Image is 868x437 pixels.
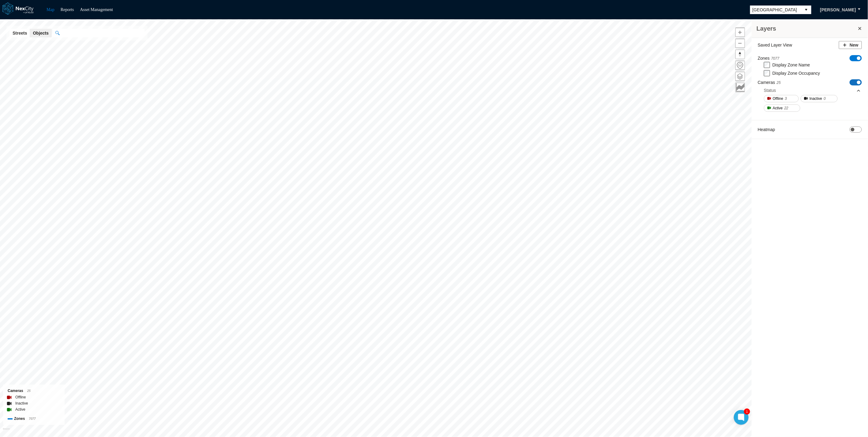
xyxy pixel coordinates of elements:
span: 3 [785,96,787,102]
button: Home [735,61,745,70]
label: Display Zone Occupancy [772,71,820,76]
button: New [839,41,862,49]
div: Cameras [8,388,60,394]
h3: Layers [757,24,857,33]
span: [GEOGRAPHIC_DATA] [753,7,799,13]
label: Cameras [758,79,781,86]
span: Offline [773,96,783,102]
a: Mapbox homepage [3,428,10,435]
label: Active [15,406,25,413]
a: Map [47,7,54,12]
button: Streets [9,29,30,37]
label: Heatmap [758,126,775,133]
span: Active [773,105,783,111]
span: [PERSON_NAME] [820,7,856,13]
button: Zoom in [735,28,745,37]
span: Zoom in [736,28,745,37]
span: New [850,42,859,48]
a: Reports [61,7,74,12]
div: Zones [8,416,60,422]
span: 25 [777,81,781,85]
span: 7077 [29,417,36,420]
label: Offline [15,394,26,400]
span: Zoom out [736,39,745,48]
span: 7077 [771,56,780,61]
button: Objects [30,29,51,37]
label: Zones [758,55,780,62]
button: Offline3 [764,95,799,102]
button: select [802,6,811,14]
span: Reset bearing to north [736,50,745,59]
span: Streets [13,30,27,36]
button: Zoom out [735,39,745,48]
button: [PERSON_NAME] [814,5,862,15]
a: Asset Management [80,7,113,12]
button: Reset bearing to north [735,50,745,59]
button: Key metrics [735,83,745,92]
div: Status [764,86,861,95]
span: Objects [33,30,48,36]
span: 22 [784,105,788,111]
span: 25 [27,389,31,393]
label: Saved Layer View [758,42,792,48]
div: Status [764,87,776,93]
label: Display Zone Name [772,62,810,67]
button: Active22 [764,104,800,112]
label: Inactive [15,400,28,406]
div: 1 [744,409,750,415]
button: Layers management [735,72,745,81]
span: Inactive [810,96,822,102]
span: 0 [824,96,826,102]
button: Inactive0 [801,95,838,102]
